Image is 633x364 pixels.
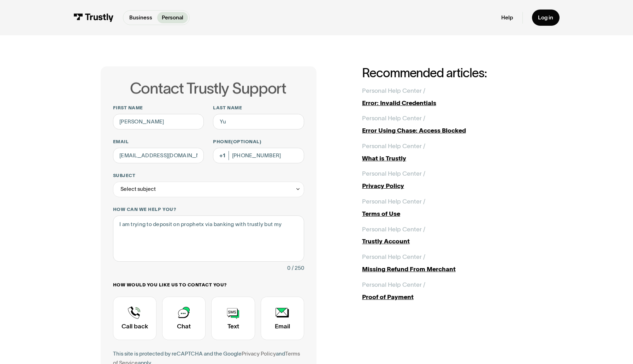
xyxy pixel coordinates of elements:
[362,141,533,163] a: Personal Help Center /What is Trustly
[292,263,304,273] div: / 250
[112,80,304,97] h1: Contact Trustly Support
[362,280,533,302] a: Personal Help Center /Proof of Payment
[362,265,533,274] div: Missing Refund From Merchant
[362,252,533,274] a: Personal Help Center /Missing Refund From Merchant
[362,86,533,108] a: Personal Help Center /Error: Invalid Credentials
[362,169,425,178] div: Personal Help Center /
[287,263,290,273] div: 0
[362,181,533,190] div: Privacy Policy
[113,105,204,111] label: First name
[213,148,304,163] input: (555) 555-5555
[362,169,533,190] a: Personal Help Center /Privacy Policy
[362,197,533,218] a: Personal Help Center /Terms of Use
[362,197,425,206] div: Personal Help Center /
[113,172,304,178] label: Subject
[113,282,304,288] label: How would you like us to contact you?
[231,139,261,144] span: (Optional)
[362,114,533,135] a: Personal Help Center /Error Using Chase: Access Blocked
[129,14,152,22] p: Business
[213,139,304,145] label: Phone
[113,148,204,163] input: alex@mail.com
[125,12,157,23] a: Business
[362,98,533,108] div: Error: Invalid Credentials
[73,13,114,22] img: Trustly Logo
[362,114,425,123] div: Personal Help Center /
[113,182,304,197] div: Select subject
[242,351,276,357] a: Privacy Policy
[362,66,533,80] h2: Recommended articles:
[213,105,304,111] label: Last name
[362,225,425,234] div: Personal Help Center /
[538,14,553,21] div: Log in
[362,280,425,289] div: Personal Help Center /
[362,126,533,135] div: Error Using Chase: Access Blocked
[362,225,533,246] a: Personal Help Center /Trustly Account
[501,14,513,21] a: Help
[113,139,204,145] label: Email
[113,206,304,212] label: How can we help you?
[120,184,156,194] div: Select subject
[532,10,560,26] a: Log in
[362,141,425,151] div: Personal Help Center /
[362,209,533,218] div: Terms of Use
[162,14,183,22] p: Personal
[362,252,425,261] div: Personal Help Center /
[213,114,304,129] input: Howard
[113,114,204,129] input: Alex
[362,154,533,163] div: What is Trustly
[362,237,533,246] div: Trustly Account
[362,292,533,302] div: Proof of Payment
[157,12,188,23] a: Personal
[362,86,425,95] div: Personal Help Center /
